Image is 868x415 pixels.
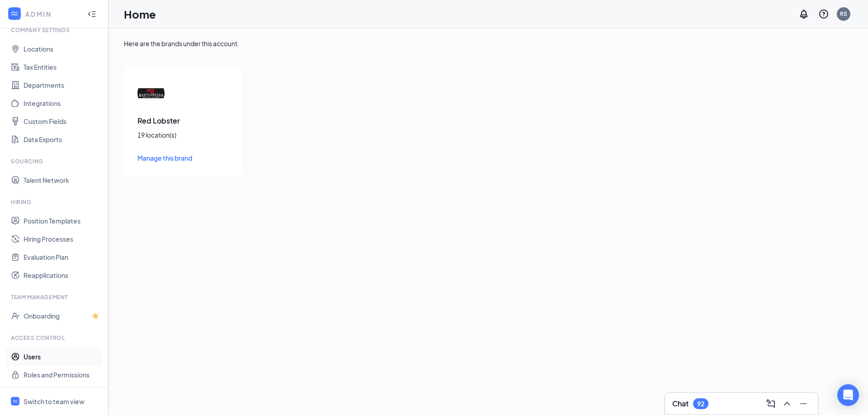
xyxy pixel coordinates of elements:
[24,76,101,94] a: Departments
[25,10,79,19] div: ADMIN
[10,9,19,18] svg: WorkstreamLogo
[24,348,101,366] a: Users
[24,130,101,148] a: Data Exports
[124,6,156,22] h1: Home
[24,230,101,248] a: Hiring Processes
[11,293,99,301] div: Team Management
[24,397,85,406] div: Switch to team view
[137,130,228,139] div: 19 location(s)
[24,94,101,112] a: Integrations
[796,396,811,411] button: Minimize
[24,40,101,58] a: Locations
[24,171,101,189] a: Talent Network
[24,212,101,230] a: Position Templates
[24,266,101,284] a: Reapplications
[137,154,192,162] span: Manage this brand
[11,334,99,342] div: Access control
[840,10,847,18] div: RS
[24,307,101,325] a: OnboardingCrown
[798,9,809,19] svg: Notifications
[780,396,794,411] button: ChevronUp
[697,400,704,408] div: 92
[764,396,778,411] button: ComposeMessage
[24,58,101,76] a: Tax Entities
[24,366,101,384] a: Roles and Permissions
[798,398,809,409] svg: Minimize
[137,116,228,126] h3: Red Lobster
[818,9,829,19] svg: QuestionInfo
[124,39,853,48] div: Here are the brands under this account.
[137,80,165,107] img: Red Lobster logo
[24,248,101,266] a: Evaluation Plan
[11,198,99,206] div: Hiring
[87,10,96,19] svg: Collapse
[837,384,859,406] div: Open Intercom Messenger
[11,157,99,165] div: Sourcing
[137,153,228,163] a: Manage this brand
[782,398,793,409] svg: ChevronUp
[672,399,689,409] h3: Chat
[24,112,101,130] a: Custom Fields
[765,398,776,409] svg: ComposeMessage
[12,398,18,404] svg: WorkstreamLogo
[11,26,99,34] div: Company Settings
